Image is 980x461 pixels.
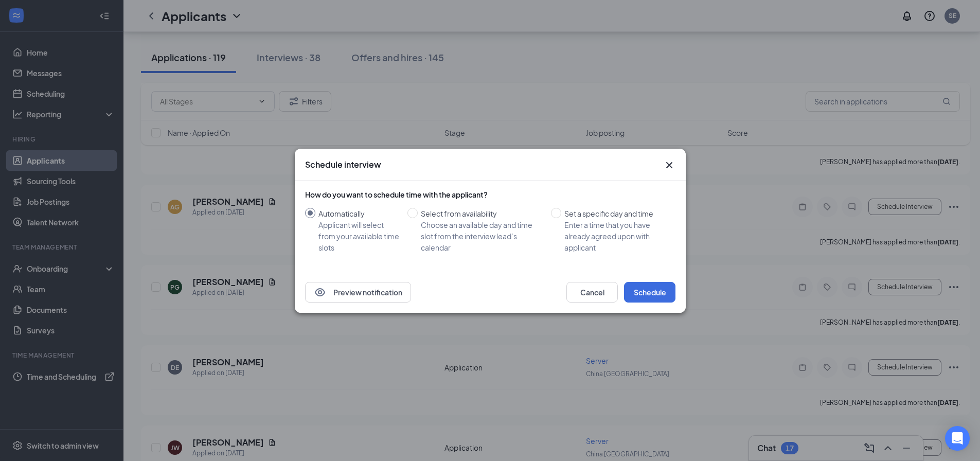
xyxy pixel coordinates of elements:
[318,208,399,219] div: Automatically
[421,208,543,219] div: Select from availability
[318,219,399,253] div: Applicant will select from your available time slots
[564,219,667,253] div: Enter a time that you have already agreed upon with applicant
[663,159,675,171] button: Close
[305,282,411,303] button: EyePreview notification
[624,282,675,303] button: Schedule
[945,426,970,451] div: Open Intercom Messenger
[305,189,675,200] div: How do you want to schedule time with the applicant?
[663,159,675,171] svg: Cross
[566,282,618,303] button: Cancel
[305,159,381,170] h3: Schedule interview
[564,208,667,219] div: Set a specific day and time
[314,286,326,298] svg: Eye
[421,219,543,253] div: Choose an available day and time slot from the interview lead’s calendar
